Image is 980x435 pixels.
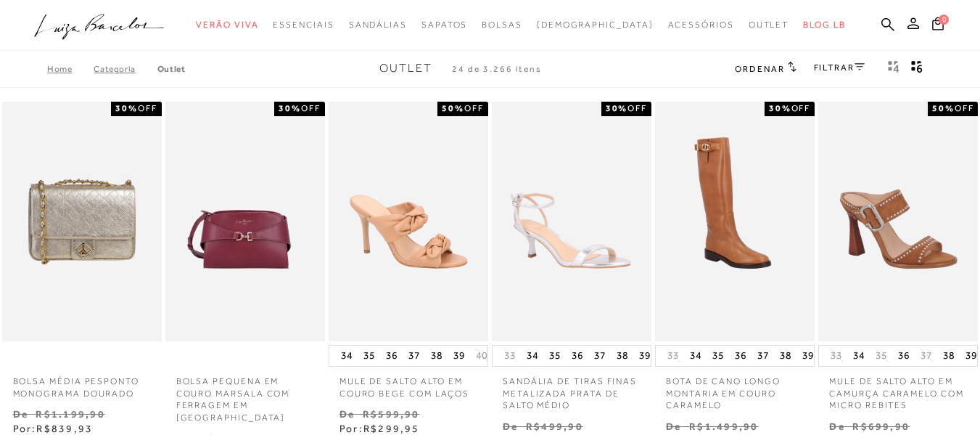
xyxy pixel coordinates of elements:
[818,367,978,412] a: MULE DE SALTO ALTO EM CAMURÇA CARAMELO COM MICRO REBITES
[655,367,815,412] a: BOTA DE CANO LONGO MONTARIA EM COURO CARAMELO
[916,349,936,362] button: 37
[279,103,301,113] strong: 30%
[612,346,633,366] button: 38
[482,20,522,30] span: Bolsas
[500,349,520,362] button: 33
[36,423,93,434] span: R$839,93
[708,346,728,366] button: 35
[404,346,424,366] button: 37
[363,408,420,420] small: R$599,90
[421,12,467,38] a: noSubCategoriesText
[452,64,542,74] span: 24 de 3.266 itens
[928,16,948,36] button: 0
[472,349,492,362] button: 40
[167,104,324,339] img: BOLSA PEQUENA EM COURO MARSALA COM FERRAGEM EM GANCHO
[273,12,334,38] a: noSubCategoriesText
[196,20,258,30] span: Verão Viva
[689,420,758,432] small: R$1.499,90
[820,104,976,339] a: MULE DE SALTO ALTO EM CAMURÇA CARAMELO COM MICRO REBITES MULE DE SALTO ALTO EM CAMURÇA CARAMELO C...
[157,64,186,74] a: Outlet
[382,346,402,366] button: 36
[769,103,791,113] strong: 30%
[349,12,407,38] a: noSubCategoriesText
[685,346,706,366] button: 34
[894,346,914,366] button: 36
[668,20,734,30] span: Acessórios
[775,346,796,366] button: 38
[826,349,847,362] button: 33
[47,64,94,74] a: Home
[329,367,488,400] a: MULE DE SALTO ALTO EM COURO BEGE COM LAÇOS
[167,104,324,339] a: BOLSA PEQUENA EM COURO MARSALA COM FERRAGEM EM GANCHO BOLSA PEQUENA EM COURO MARSALA COM FERRAGEM...
[115,103,138,113] strong: 30%
[907,60,927,78] button: gridText6Desc
[273,20,334,30] span: Essenciais
[749,20,789,30] span: Outlet
[379,62,432,75] span: Outlet
[4,104,160,339] img: Bolsa média pesponto monograma dourado
[939,346,959,366] button: 38
[939,15,949,25] span: 0
[749,12,789,38] a: noSubCategoriesText
[663,349,683,362] button: 33
[798,346,818,366] button: 39
[2,367,162,400] a: Bolsa média pesponto monograma dourado
[337,346,357,366] button: 34
[330,104,487,339] img: MULE DE SALTO ALTO EM COURO BEGE COM LAÇOS
[36,408,104,420] small: R$1.199,90
[449,346,469,366] button: 39
[94,64,157,74] a: Categoria
[503,420,518,432] small: De
[627,103,647,113] span: OFF
[165,367,325,424] a: BOLSA PEQUENA EM COURO MARSALA COM FERRAGEM EM [GEOGRAPHIC_DATA]
[829,420,844,432] small: De
[849,346,869,366] button: 34
[13,423,94,434] span: Por:
[339,408,355,420] small: De
[363,423,420,434] span: R$299,95
[852,420,910,432] small: R$699,90
[526,420,583,432] small: R$499,90
[330,104,487,339] a: MULE DE SALTO ALTO EM COURO BEGE COM LAÇOS MULE DE SALTO ALTO EM COURO BEGE COM LAÇOS
[421,20,467,30] span: Sapatos
[635,346,655,366] button: 39
[537,12,654,38] a: noSubCategoriesText
[442,103,464,113] strong: 50%
[656,104,813,339] a: BOTA DE CANO LONGO MONTARIA EM COURO CARAMELO BOTA DE CANO LONGO MONTARIA EM COURO CARAMELO
[814,62,865,73] a: FILTRAR
[803,12,845,38] a: BLOG LB
[493,104,650,339] a: SANDÁLIA DE TIRAS FINAS METALIZADA PRATA DE SALTO MÉDIO SANDÁLIA DE TIRAS FINAS METALIZADA PRATA ...
[730,346,751,366] button: 36
[492,367,651,412] p: SANDÁLIA DE TIRAS FINAS METALIZADA PRATA DE SALTO MÉDIO
[803,20,845,30] span: BLOG LB
[932,103,955,113] strong: 50%
[753,346,773,366] button: 37
[522,346,543,366] button: 34
[545,346,565,366] button: 35
[590,346,610,366] button: 37
[656,104,813,339] img: BOTA DE CANO LONGO MONTARIA EM COURO CARAMELO
[606,103,628,113] strong: 30%
[359,346,379,366] button: 35
[820,104,976,339] img: MULE DE SALTO ALTO EM CAMURÇA CARAMELO COM MICRO REBITES
[668,12,734,38] a: noSubCategoriesText
[482,12,522,38] a: noSubCategoriesText
[4,104,160,339] a: Bolsa média pesponto monograma dourado Bolsa média pesponto monograma dourado
[464,103,484,113] span: OFF
[427,346,447,366] button: 38
[871,349,892,362] button: 35
[791,103,811,113] span: OFF
[955,103,974,113] span: OFF
[301,103,321,113] span: OFF
[884,60,904,78] button: Mostrar 4 produtos por linha
[196,12,258,38] a: noSubCategoriesText
[666,420,681,432] small: De
[13,408,28,420] small: De
[339,423,420,434] span: Por:
[567,346,588,366] button: 36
